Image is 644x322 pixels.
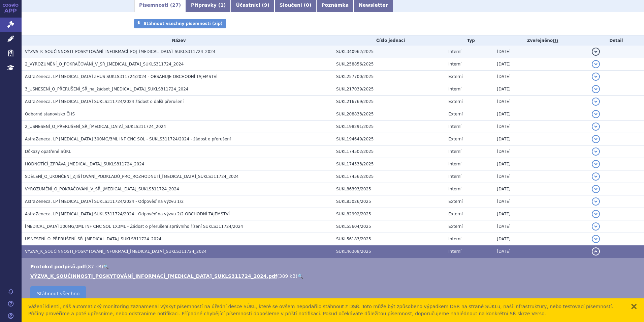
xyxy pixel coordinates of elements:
[493,145,588,158] td: [DATE]
[592,135,600,143] button: detail
[25,249,206,254] span: VÝZVA_K_SOUČINNOSTI_POSKYTOVÁNÍ_INFORMACÍ_ULTOMIRIS_SUKLS311724_2024
[333,35,445,46] th: Číslo jednací
[333,233,445,245] td: SUKL56183/2025
[592,210,600,218] button: detail
[592,110,600,118] button: detail
[333,158,445,170] td: SUKL174533/2025
[333,71,445,83] td: SUKL257700/2025
[493,183,588,195] td: [DATE]
[25,162,144,166] span: HODNOTÍCÍ_ZPRÁVA_ULTOMIRIS_SUKLS311724_2024
[333,245,445,258] td: SUKL46308/2025
[25,99,184,104] span: AstraZeneca, LP Ultomiris SUKLS311724/2024 žádost o další přerušení
[297,273,303,279] a: 🔍
[592,185,600,193] button: detail
[592,147,600,156] button: detail
[28,303,624,317] div: Vážení klienti, náš automatický monitoring zaznamenal výskyt písemností na úřední desce SÚKL, kte...
[25,87,188,91] span: 3_USNESENÍ_O_PŘERUŠENÍ_SŘ_na_žádsot_ULTOMIRIS_SUKLS311724_2024
[22,35,333,46] th: Název
[25,74,218,79] span: AstraZeneca, LP Ultomiris aHUS SUKLS311724/2024 - OBSAHUJE OBCHODNÍ TAJEMSTVÍ
[592,98,600,106] button: detail
[448,249,461,254] span: Interní
[333,83,445,96] td: SUKL217039/2025
[172,2,179,8] span: 27
[333,208,445,220] td: SUKL82992/2025
[493,170,588,183] td: [DATE]
[448,62,461,66] span: Interní
[448,124,461,129] span: Interní
[493,220,588,233] td: [DATE]
[264,2,267,8] span: 9
[25,112,75,116] span: Odborné stanovisko ČHS
[333,220,445,233] td: SUKL55604/2025
[448,237,461,241] span: Interní
[493,245,588,258] td: [DATE]
[448,149,461,154] span: Interní
[25,212,230,216] span: AstraZeneca, LP Ultomiris SUKLS311724/2024 - Odpověď na výzvu 2/2 OBCHODNÍ TAJEMSTVÍ
[493,120,588,133] td: [DATE]
[333,170,445,183] td: SUKL174562/2025
[553,38,558,43] abbr: (?)
[445,35,493,46] th: Typ
[448,49,461,54] span: Interní
[333,58,445,71] td: SUKL258856/2025
[25,237,161,241] span: USNESENÍ_O_PŘERUŠENÍ_SŘ_ULTOMIRIS_SUKLS311724_2024
[333,96,445,108] td: SUKL216769/2025
[592,235,600,243] button: detail
[448,112,462,116] span: Externí
[25,137,231,141] span: AstraZeneca, LP ULTOMIRIS 300MG/3ML INF CNC SOL - SUKLS311724/2024 - žádost o přerušení
[493,208,588,220] td: [DATE]
[493,83,588,96] td: [DATE]
[333,183,445,195] td: SUKL86393/2025
[493,96,588,108] td: [DATE]
[493,46,588,58] td: [DATE]
[592,172,600,181] button: detail
[448,174,461,179] span: Interní
[30,286,86,301] a: Stáhnout všechno
[333,120,445,133] td: SUKL198291/2025
[306,2,309,8] span: 0
[448,74,462,79] span: Externí
[592,123,600,131] button: detail
[25,224,243,229] span: ULTOMIRIS 300MG/3ML INF CNC SOL 1X3ML - Žádost o přerušení správního řízení SUKLS311724/2024
[493,58,588,71] td: [DATE]
[333,108,445,120] td: SUKL208833/2025
[592,60,600,68] button: detail
[448,199,462,204] span: Externí
[493,158,588,170] td: [DATE]
[30,273,637,279] li: ( )
[103,264,109,269] a: 🔍
[493,233,588,245] td: [DATE]
[592,48,600,56] button: detail
[88,264,101,269] span: 87 kB
[448,137,462,141] span: Externí
[493,195,588,208] td: [DATE]
[448,212,462,216] span: Externí
[448,99,462,104] span: Externí
[30,273,277,279] a: VÝZVA_K_SOUČINNOSTI_POSKYTOVÁNÍ_INFORMACÍ_[MEDICAL_DATA]_SUKLS311724_2024.pdf
[592,73,600,81] button: detail
[493,35,588,46] th: Zveřejněno
[448,187,461,191] span: Interní
[25,174,239,179] span: SDĚLENÍ_O_UKONČENÍ_ZJIŠŤOVÁNÍ_PODKLADŮ_PRO_ROZHODNUTÍ_ULTOMIRIS_SUKLS311724_2024
[30,263,637,270] li: ( )
[631,303,637,310] button: zavřít
[134,19,226,28] a: Stáhnout všechny písemnosti (zip)
[333,46,445,58] td: SUKL340962/2025
[220,2,224,8] span: 1
[493,108,588,120] td: [DATE]
[25,62,184,66] span: 2_VYROZUMĚNÍ_O_POKRAČOVÁNÍ_V_SŘ_ULTOMIRIS_SUKLS311724_2024
[25,124,166,129] span: 2_USNESENÍ_O_PŘERUŠENÍ_SŘ_ULTOMIRIS_SUKLS311724_2024
[592,85,600,93] button: detail
[30,264,86,269] a: Protokol podpisů.pdf
[25,199,184,204] span: AstraZeneca, LP Ultomiris SUKLS311724/2024 - Odpověď na výzvu 1/2
[448,162,461,166] span: Interní
[592,160,600,168] button: detail
[448,87,461,91] span: Interní
[333,195,445,208] td: SUKL83026/2025
[333,133,445,145] td: SUKL194649/2025
[493,71,588,83] td: [DATE]
[592,222,600,231] button: detail
[592,197,600,206] button: detail
[333,145,445,158] td: SUKL174502/2025
[592,247,600,256] button: detail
